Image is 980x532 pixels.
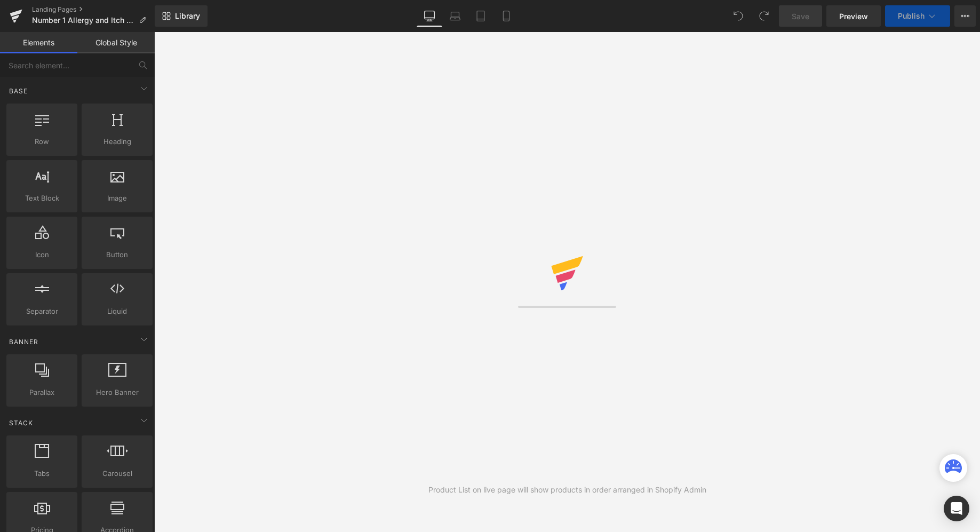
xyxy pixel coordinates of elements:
span: Carousel [85,468,149,479]
span: Heading [85,136,149,147]
span: Number 1 Allergy and Itch Supplement For Dogs - V3 [32,16,134,25]
span: Base [8,86,29,96]
a: Tablet [468,5,493,27]
span: Icon [10,249,74,260]
span: Banner [8,337,39,347]
span: Parallax [10,387,74,398]
div: Product List on live page will show products in order arranged in Shopify Admin [428,484,706,496]
span: Row [10,136,74,147]
button: Redo [753,5,775,27]
a: Desktop [417,5,442,27]
div: Open Intercom Messenger [944,496,969,521]
button: Publish [885,5,950,27]
a: Mobile [493,5,519,27]
button: Undo [728,5,749,27]
span: Stack [8,418,34,428]
a: New Library [155,5,208,27]
span: Image [85,193,149,204]
span: Publish [898,12,925,20]
span: Liquid [85,306,149,317]
span: Library [175,11,200,21]
button: More [954,5,976,27]
span: Hero Banner [85,387,149,398]
a: Global Style [77,32,155,53]
a: Preview [826,5,881,27]
span: Tabs [10,468,74,479]
a: Laptop [442,5,468,27]
span: Separator [10,306,74,317]
span: Button [85,249,149,260]
span: Preview [839,11,868,22]
a: Landing Pages [32,5,155,14]
span: Save [792,11,809,22]
span: Text Block [10,193,74,204]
